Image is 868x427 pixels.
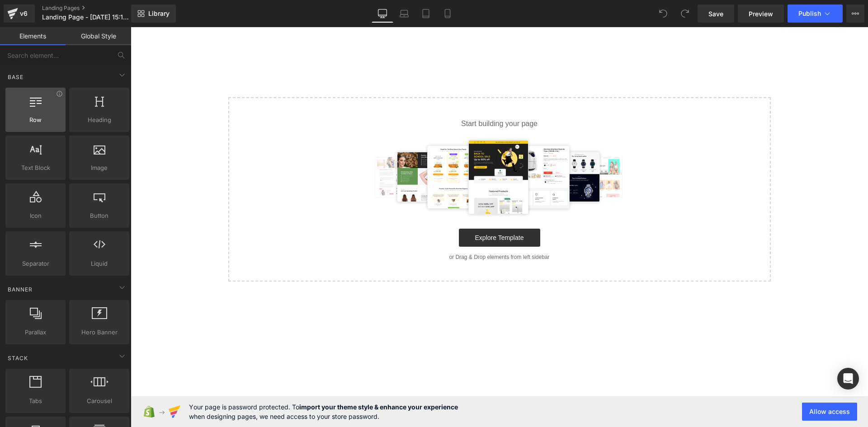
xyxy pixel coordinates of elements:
span: Image [72,163,127,173]
span: Separator [8,259,63,268]
strong: import your theme style & enhance your experience [299,403,458,411]
span: Hero Banner [72,328,127,337]
span: Landing Page - [DATE] 15:12:21 [42,14,129,21]
button: Allow access [802,403,857,421]
span: Button [72,211,127,221]
span: Text Block [8,163,63,173]
a: v6 [4,5,35,23]
a: New Library [131,5,176,23]
span: Heading [72,115,127,125]
button: More [846,5,864,23]
span: Liquid [72,259,127,268]
span: Publish [798,10,821,17]
span: Row [8,115,63,125]
span: Base [7,73,24,81]
span: Save [708,9,723,19]
span: Stack [7,354,29,362]
p: or Drag & Drop elements from left sidebar [112,227,626,233]
span: Parallax [8,328,63,337]
div: Open Intercom Messenger [837,368,859,389]
a: Desktop [372,5,393,23]
button: Redo [676,5,694,23]
a: Preview [738,5,784,23]
span: Banner [7,285,33,294]
a: Landing Pages [42,5,146,12]
span: Carousel [72,396,127,406]
span: Tabs [8,396,63,406]
span: Icon [8,211,63,221]
button: Publish [788,5,843,23]
a: Explore Template [328,202,410,220]
div: View Information [56,90,63,97]
span: Preview [749,9,773,19]
a: Global Style [66,27,131,45]
a: Tablet [415,5,437,23]
div: v6 [18,8,29,19]
button: Undo [654,5,672,23]
span: Library [148,9,170,18]
span: Your page is password protected. To when designing pages, we need access to your store password. [189,402,458,421]
a: Mobile [437,5,458,23]
p: Start building your page [112,91,626,102]
a: Laptop [393,5,415,23]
